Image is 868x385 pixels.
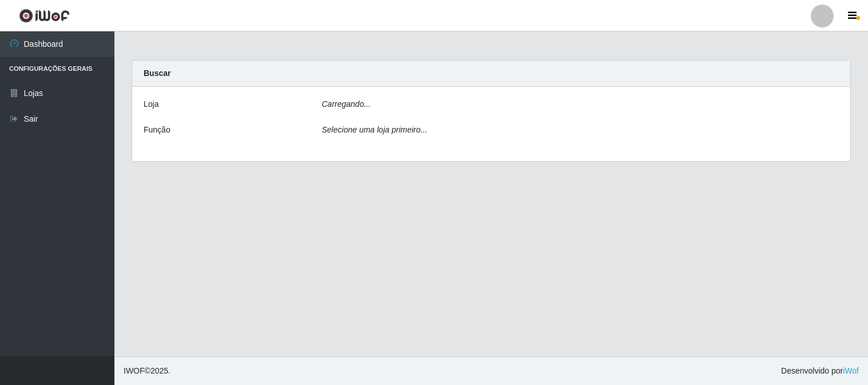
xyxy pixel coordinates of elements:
[144,69,171,78] strong: Buscar
[781,365,859,377] span: Desenvolvido por
[124,365,171,377] span: © 2025 .
[144,124,171,136] label: Função
[843,366,859,375] a: iWof
[124,366,145,375] span: IWOF
[19,9,70,23] img: CoreUI Logo
[322,125,427,134] i: Selecione uma loja primeiro...
[322,99,371,109] i: Carregando...
[144,98,158,110] label: Loja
